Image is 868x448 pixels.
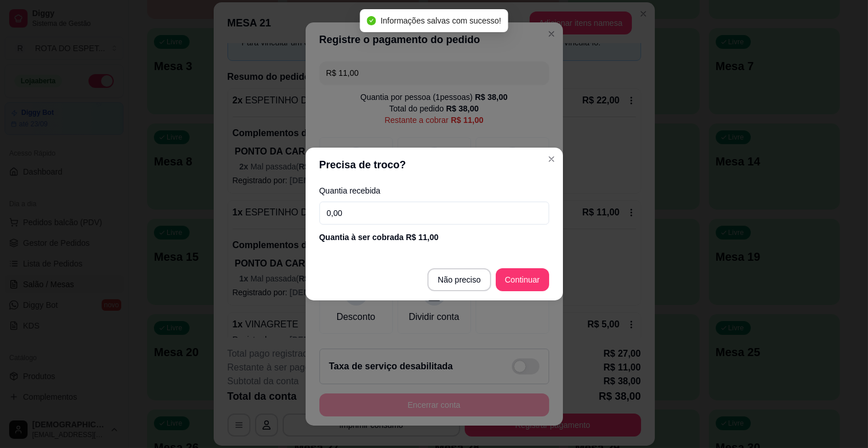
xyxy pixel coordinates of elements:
[542,150,561,168] button: Close
[380,16,501,25] span: Informações salvas com sucesso!
[319,187,549,195] label: Quantia recebida
[427,268,491,291] button: Não preciso
[496,268,549,291] button: Continuar
[306,148,563,182] header: Precisa de troco?
[319,231,549,243] div: Quantia à ser cobrada R$ 11,00
[367,16,376,25] span: check-circle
